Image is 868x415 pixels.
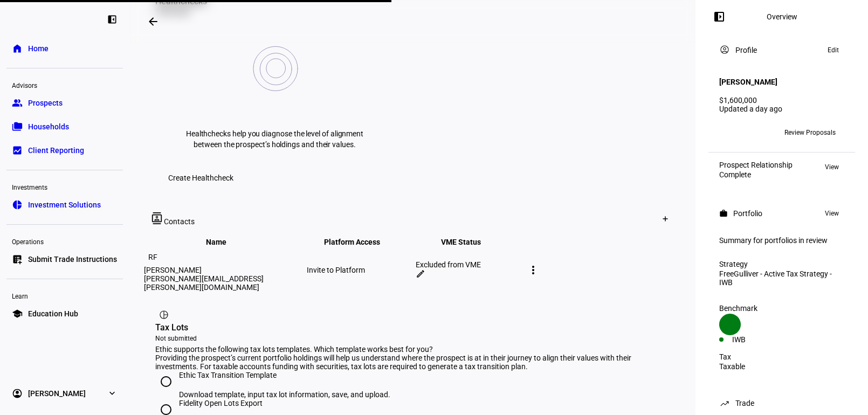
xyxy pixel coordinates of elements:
[739,129,749,136] span: AM
[6,77,123,92] div: Advisors
[825,207,839,220] span: View
[12,121,23,132] eth-mat-symbol: folder_copy
[28,121,69,132] span: Households
[719,44,844,57] eth-panel-overview-card-header: Profile
[179,371,390,379] div: Ethic Tax Transition Template
[441,238,497,246] span: VME Status
[144,274,305,292] div: [PERSON_NAME][EMAIL_ADDRESS][PERSON_NAME][DOMAIN_NAME]
[819,161,844,174] button: View
[822,44,844,57] button: Edit
[819,207,844,220] button: View
[735,46,757,54] div: Profile
[719,398,730,409] mat-icon: trending_up
[155,334,670,343] div: Not submitted
[733,209,762,218] div: Portfolio
[719,170,793,179] div: Complete
[719,352,844,361] div: Tax
[155,321,670,334] div: Tax Lots
[173,128,377,150] p: Healthchecks help you diagnose the level of alignment between the prospect’s holdings and their v...
[155,167,246,189] button: Create Healthcheck
[28,98,63,108] span: Prospects
[719,207,844,220] eth-panel-overview-card-header: Portfolio
[732,335,782,344] div: IWB
[719,397,844,410] eth-panel-overview-card-header: Trade
[206,238,243,246] span: Name
[719,304,844,313] div: Benchmark
[307,266,414,274] div: Invite to Platform
[6,38,123,59] a: homeHome
[767,12,797,21] div: Overview
[527,264,540,276] mat-icon: more_vert
[6,92,123,114] a: groupProspects
[159,309,169,320] mat-icon: pie_chart
[6,288,123,303] div: Learn
[12,388,23,399] eth-mat-symbol: account_circle
[719,236,844,245] div: Summary for portfolios in review
[724,129,732,136] span: TF
[144,266,305,274] div: [PERSON_NAME]
[719,209,728,218] mat-icon: work
[12,199,23,210] eth-mat-symbol: pie_chart
[713,10,726,23] mat-icon: left_panel_open
[12,308,23,319] eth-mat-symbol: school
[12,98,23,108] eth-mat-symbol: group
[719,260,844,268] div: Strategy
[719,105,844,113] div: Updated a day ago
[12,145,23,156] eth-mat-symbol: bid_landscape
[719,78,777,86] h4: [PERSON_NAME]
[719,44,730,55] mat-icon: account_circle
[776,124,844,141] button: Review Proposals
[28,145,84,156] span: Client Reporting
[6,194,123,216] a: pie_chartInvestment Solutions
[147,15,160,28] mat-icon: arrow_backwards
[28,43,49,54] span: Home
[168,167,233,189] span: Create Healthcheck
[784,124,836,141] span: Review Proposals
[416,260,522,269] div: Excluded from VME
[155,354,670,371] div: Providing the prospect’s current portfolio holdings will help us understand where the prospect is...
[28,254,117,265] span: Submit Trade Instructions
[28,308,78,319] span: Education Hub
[719,96,844,105] div: $1,600,000
[151,212,164,224] mat-icon: contacts
[6,233,123,248] div: Operations
[6,116,123,137] a: folder_copyHouseholds
[12,43,23,54] eth-mat-symbol: home
[719,269,844,287] div: FreeGulliver - Active Tax Strategy - IWB
[28,388,86,399] span: [PERSON_NAME]
[825,161,839,174] span: View
[735,399,754,407] div: Trade
[107,14,118,25] eth-mat-symbol: left_panel_close
[155,345,670,354] div: Ethic supports the following tax lots templates. Which template works best for you?
[28,199,101,210] span: Investment Solutions
[179,390,390,399] div: Download template, input tax lot information, save, and upload.
[719,362,844,371] div: Taxable
[164,217,195,226] span: Contacts
[828,44,839,57] span: Edit
[719,161,793,169] div: Prospect Relationship
[416,269,425,279] mat-icon: edit
[6,140,123,161] a: bid_landscapeClient Reporting
[12,254,23,265] eth-mat-symbol: list_alt_add
[6,179,123,194] div: Investments
[179,399,398,407] div: Fidelity Open Lots Export
[107,388,118,399] eth-mat-symbol: expand_more
[144,248,161,266] div: RF
[324,238,396,246] span: Platform Access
